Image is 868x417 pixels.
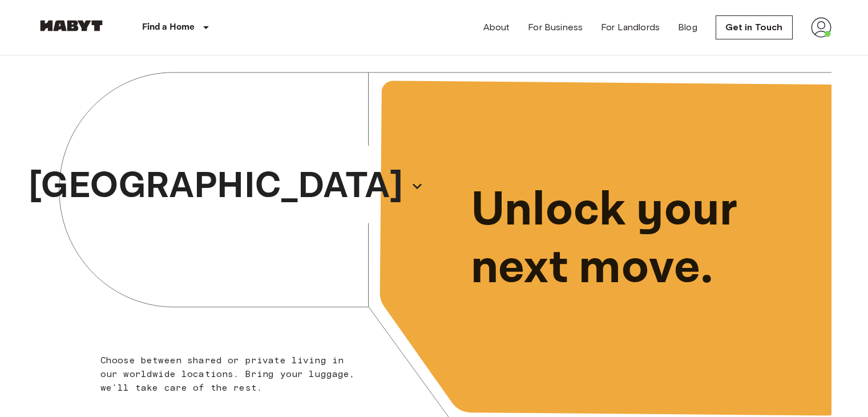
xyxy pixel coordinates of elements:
[601,21,660,34] a: For Landlords
[37,20,106,31] img: Habyt
[29,159,403,214] p: [GEOGRAPHIC_DATA]
[142,21,195,34] p: Find a Home
[471,182,813,297] p: Unlock your next move.
[716,15,793,39] a: Get in Touch
[100,354,362,395] p: Choose between shared or private living in our worldwide locations. Bring your luggage, we'll tak...
[483,21,510,34] a: About
[678,21,697,34] a: Blog
[811,17,831,38] img: avatar
[528,21,583,34] a: For Business
[24,155,428,217] button: [GEOGRAPHIC_DATA]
